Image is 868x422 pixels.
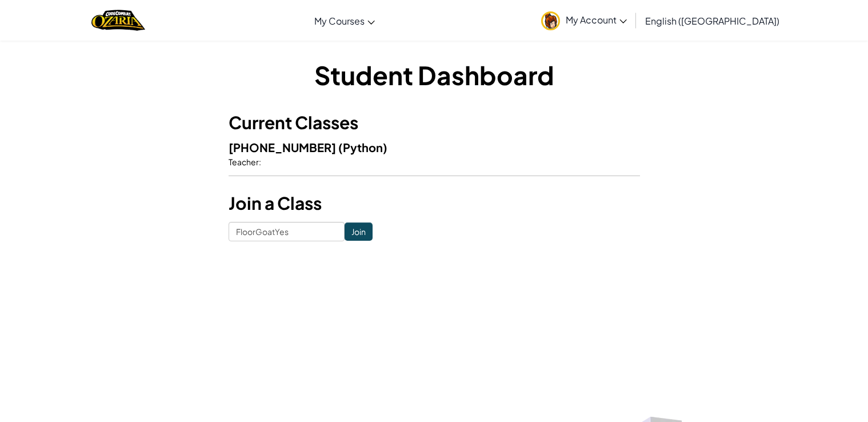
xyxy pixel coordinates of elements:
[314,15,365,27] span: My Courses
[535,2,633,38] a: My Account
[566,14,627,26] span: My Account
[645,15,779,27] span: English ([GEOGRAPHIC_DATA])
[259,157,261,167] span: :
[229,140,338,154] span: [PHONE_NUMBER]
[345,222,373,241] input: Join
[229,190,640,216] h3: Join a Class
[309,5,381,36] a: My Courses
[229,57,640,93] h1: Student Dashboard
[91,9,145,32] a: Ozaria by CodeCombat logo
[229,110,640,136] h3: Current Classes
[338,140,387,154] span: (Python)
[541,11,560,30] img: avatar
[229,157,259,167] span: Teacher
[91,9,145,32] img: Home
[639,5,785,36] a: English ([GEOGRAPHIC_DATA])
[229,222,345,241] input: <Enter Class Code>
